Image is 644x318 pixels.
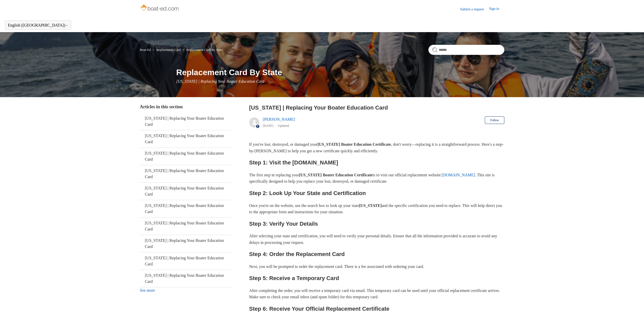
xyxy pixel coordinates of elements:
[299,173,372,177] strong: [US_STATE] Boater Education Certificate
[249,250,504,259] h2: Step 4: Order the Replacement Card
[249,263,504,270] p: Next, you will be prompted to order the replacement card. There is a fee associated with ordering...
[140,130,231,147] a: [US_STATE] | Replacing Your Boater Education Card
[140,48,152,52] li: Boat-Ed
[140,104,183,109] span: Articles in this section
[140,3,180,13] img: Boat-Ed Help Center home page
[249,202,504,215] p: Once you're on the website, use the search box to look up your state and the specific certificati...
[140,288,155,292] a: See more
[249,103,504,112] h2: New Hampshire | Replacing Your Boater Education Card
[140,165,231,182] a: [US_STATE] | Replacing Your Boater Education Card
[140,218,231,235] a: [US_STATE] | Replacing Your Boater Education Card
[140,252,231,270] a: [US_STATE] | Replacing Your Boater Education Card
[140,113,231,130] a: [US_STATE] | Replacing Your Boater Education Card
[249,158,504,167] h2: Step 1: Visit the [DOMAIN_NAME]
[249,274,504,283] h2: Step 5: Receive a Temporary Card
[359,203,382,208] strong: [US_STATE]
[249,219,504,228] h2: Step 3: Verify Your Details
[318,142,391,146] strong: [US_STATE] Boater Education Certificate
[249,304,504,313] h2: Step 6: Receive Your Official Replacement Certificate
[176,79,264,83] span: [US_STATE] | Replacing Your Boater Education Card
[278,124,289,128] li: Updated
[8,23,68,28] button: English ([GEOGRAPHIC_DATA])
[140,48,151,52] a: Boat-Ed
[627,301,640,314] div: Live chat
[485,116,504,124] button: Follow Article
[249,172,504,185] p: The first step in replacing your is to visit our official replacement website: . This site is spe...
[489,6,504,12] a: Sign in
[263,117,295,121] a: [PERSON_NAME]
[140,200,231,217] a: [US_STATE] | Replacing Your Boater Education Card
[428,45,504,55] input: Search
[181,48,223,52] li: Replacement Card By State
[186,48,223,52] a: Replacement Card By State
[140,148,231,165] a: [US_STATE] | Replacing Your Boater Education Card
[176,66,504,78] h1: Replacement Card By State
[249,189,504,198] h2: Step 2: Look Up Your State and Certification
[442,173,475,177] a: [DOMAIN_NAME]
[140,183,231,200] a: [US_STATE] | Replacing Your Boater Education Card
[460,7,489,12] a: Submit a request
[156,48,181,52] a: Replacement Card
[249,141,504,154] p: If you've lost, destroyed, or damaged your , don't worry—replacing it is a straightforward proces...
[263,124,274,128] time: 05/22/2024, 11:03
[249,287,504,300] p: After completing the order, you will receive a temporary card via email. This temporary card can ...
[152,48,181,52] li: Replacement Card
[140,270,231,287] a: [US_STATE] | Replacing Your Boater Education Card
[140,235,231,252] a: [US_STATE] | Replacing Your Boater Education Card
[249,233,504,246] p: After selecting your state and certification, you will need to verify your personal details. Ensu...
